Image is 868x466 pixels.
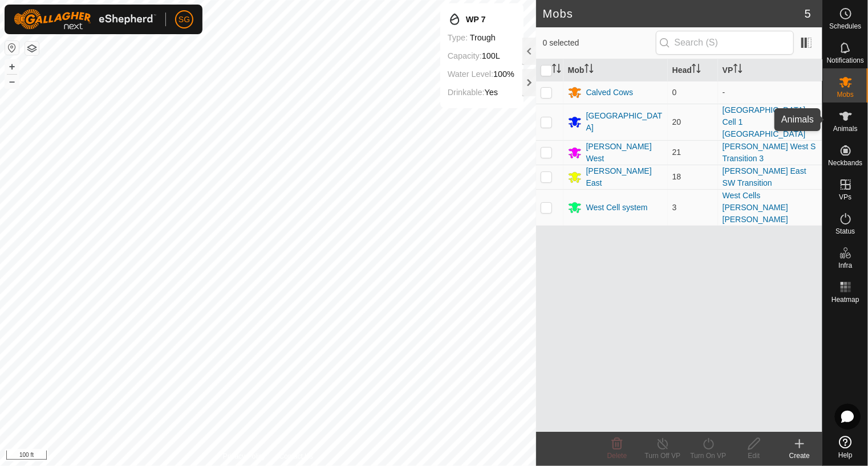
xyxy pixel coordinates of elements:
[448,49,514,63] div: 100L
[829,23,861,30] span: Schedules
[586,165,663,189] div: [PERSON_NAME] East
[448,13,514,26] div: WP 7
[777,451,822,461] div: Create
[640,451,686,461] div: Turn Off VP
[672,203,677,212] span: 3
[723,105,806,138] a: [GEOGRAPHIC_DATA] Cell 1 [GEOGRAPHIC_DATA]
[448,88,485,97] label: Drinkable:
[586,87,633,99] div: Calved Cows
[672,88,677,97] span: 0
[25,42,39,55] button: Map Layers
[672,148,682,157] span: 21
[835,228,855,235] span: Status
[552,66,561,75] p-sorticon: Activate to sort
[805,5,811,22] span: 5
[543,7,805,21] h2: Mobs
[279,451,313,461] a: Contact Us
[179,14,190,26] span: SG
[723,191,788,224] a: West Cells [PERSON_NAME] [PERSON_NAME]
[656,31,794,55] input: Search (S)
[586,202,648,214] div: West Cell system
[448,67,514,81] div: 100%
[448,33,468,42] label: Type:
[672,172,682,181] span: 18
[827,57,864,64] span: Notifications
[823,431,868,463] a: Help
[448,85,514,99] div: Yes
[448,70,493,79] label: Water Level:
[448,51,482,60] label: Capacity:
[586,110,663,134] div: [GEOGRAPHIC_DATA]
[833,125,858,132] span: Animals
[5,41,19,55] button: Reset Map
[828,160,862,166] span: Neckbands
[5,60,19,73] button: +
[692,66,701,75] p-sorticon: Activate to sort
[686,451,731,461] div: Turn On VP
[832,296,859,303] span: Heatmap
[838,452,853,459] span: Help
[723,142,816,163] a: [PERSON_NAME] West S Transition 3
[5,75,19,88] button: –
[837,91,854,98] span: Mobs
[838,262,852,269] span: Infra
[723,166,806,187] a: [PERSON_NAME] East SW Transition
[607,452,627,460] span: Delete
[668,59,718,81] th: Head
[718,81,822,104] td: -
[14,9,156,30] img: Gallagher Logo
[672,117,682,126] span: 20
[731,451,777,461] div: Edit
[470,33,496,42] span: trough
[718,59,822,81] th: VP
[585,66,594,75] p-sorticon: Activate to sort
[839,194,851,201] span: VPs
[586,141,663,165] div: [PERSON_NAME] West
[543,37,656,49] span: 0 selected
[223,451,266,461] a: Privacy Policy
[563,59,668,81] th: Mob
[733,66,743,75] p-sorticon: Activate to sort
